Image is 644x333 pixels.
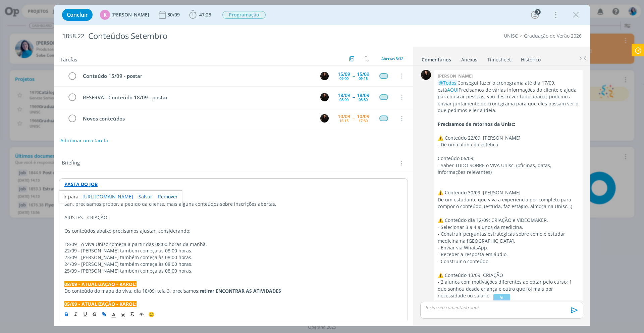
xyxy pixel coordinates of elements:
p: - Construir o conteúdo. [438,258,579,265]
span: -- [353,116,355,121]
div: Conteúdos Setembro [86,28,363,44]
img: S [421,70,431,80]
span: Concluir [67,12,88,17]
p: ⚠️ Conteúdo 22/09: [PERSON_NAME] [438,135,579,141]
strong: 08/09 - ATUALIZAÇÃO - KAROL: [64,281,137,287]
img: S [320,72,329,80]
a: Graduação de Verão 2026 [524,33,582,39]
p: - Construir perguntas estratégicas sobre como é estudar medicina na [GEOGRAPHIC_DATA]. [438,231,579,244]
span: 🙂 [148,311,155,318]
div: 10/09 [338,114,350,119]
p: San, precisamos propor, a pedido da cliente, mais alguns conteúdos sobre inscrições abertas. [64,201,402,207]
a: AQUI [447,87,459,93]
img: S [320,93,329,101]
p: Do conteúdo do mapa do viva, dia 18/09, tela 3, precisamos: [64,288,402,294]
div: 08:30 [359,98,368,101]
div: 09:15 [359,77,368,80]
p: - Criar 1 pergunta e enviar para cada um deles. [438,299,579,306]
b: [PERSON_NAME] [438,73,473,79]
span: 47:23 [199,11,211,18]
div: Anexos [461,56,477,63]
div: RESERVA - Conteúdo 18/09 - postar [80,93,314,102]
span: @Todos [439,80,457,86]
p: Conteúdo 06/09: [438,155,579,162]
p: 23/09 - [PERSON_NAME] também começa às 08:00 horas. [64,254,402,261]
button: 🙂 [147,311,156,319]
a: UNISC [504,33,518,39]
p: AJUSTES - CRIAÇÃO: [64,214,402,221]
p: - Saber TUDO SOBRE o VIVA Unisc. (oficinas, datas, informações relevantes) [438,162,579,176]
div: 10/09 [357,114,369,119]
button: 47:23 [187,9,213,20]
div: K [100,10,110,20]
div: 18/09 [357,93,369,98]
div: 17:30 [359,119,368,123]
button: Concluir [62,9,93,21]
span: Abertas 3/32 [381,56,403,61]
p: ⚠️ Conteúdo dia 12/09: CRIAÇÃO e VIDEOMAKER. [438,217,579,224]
button: K[PERSON_NAME] [100,10,149,20]
p: 25/09 - [PERSON_NAME] também começa às 08:00 horas. [64,268,402,274]
strong: Precisamos de retornos da Unisc: [438,121,515,127]
div: 9 [535,9,541,15]
span: Briefing [62,159,80,168]
a: Comentários [421,53,451,63]
a: Timesheet [487,53,511,63]
a: PASTA DO JOB [64,181,98,187]
p: ⚠️ Conteúdo 30/09: [PERSON_NAME] [438,189,579,196]
p: - 2 alunos com motivações diferentes ao optar pelo curso: 1 que sonhou desde criança e outro que ... [438,279,579,299]
span: -- [353,74,355,78]
button: Adicionar uma tarefa [60,135,108,147]
strong: 05/09 - ATUALIZAÇÃO - KAROL: [64,301,137,307]
strong: retirar ENCONTRAR AS ATIVIDADES [200,288,281,294]
div: Novos conteúdos [80,114,314,123]
a: [URL][DOMAIN_NAME] [83,192,133,201]
div: 18/09 [338,93,350,98]
p: De um estudante que viva a experiência por completo para compor o conteúdo. (estuda, faz estágio,... [438,196,579,210]
p: 22/09 - [PERSON_NAME] também começa às 08:00 horas. [64,247,402,254]
button: S [319,92,329,102]
div: 09:00 [339,77,348,80]
a: Histórico [521,53,541,63]
img: S [320,114,329,123]
div: 16:15 [339,119,348,123]
p: - Selecionar 3 a 4 alunos da medicina. [438,224,579,231]
span: Cor do Texto [109,311,118,319]
p: ⚠️ Conteúdo 13/09: CRIAÇÃO [438,272,579,279]
span: -- [353,95,355,99]
button: S [319,113,329,124]
button: S [319,71,329,81]
div: dialog [54,5,590,326]
span: 1858.22 [62,33,84,40]
p: Consegui fazer o cronograma até dia 17/09. está Precisamos de várias informações do cliente e aju... [438,80,579,114]
p: - De uma aluna da estética [438,141,579,148]
span: [PERSON_NAME] [111,12,149,17]
span: Programação [222,11,266,19]
p: Os conteúdos abaixo precisamos ajustar, considerando: [64,228,402,234]
div: 15/09 [338,72,350,77]
div: 30/09 [167,12,181,17]
div: 15/09 [357,72,369,77]
p: 24/09 - [PERSON_NAME] também começa às 08:00 horas. [64,261,402,268]
span: Tarefas [60,55,77,63]
button: Programação [222,11,266,19]
span: Cor de Fundo [118,311,128,319]
p: - Enviar via WhatsApp. [438,244,579,251]
p: 18/09 - o Viva Unisc começa a partir das 08:00 horas da manhã. [64,241,402,248]
p: - Receber a resposta em áudio. [438,251,579,258]
div: 08:00 [339,98,348,101]
button: 9 [530,9,540,20]
div: Conteúdo 15/09 - postar [80,72,314,80]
